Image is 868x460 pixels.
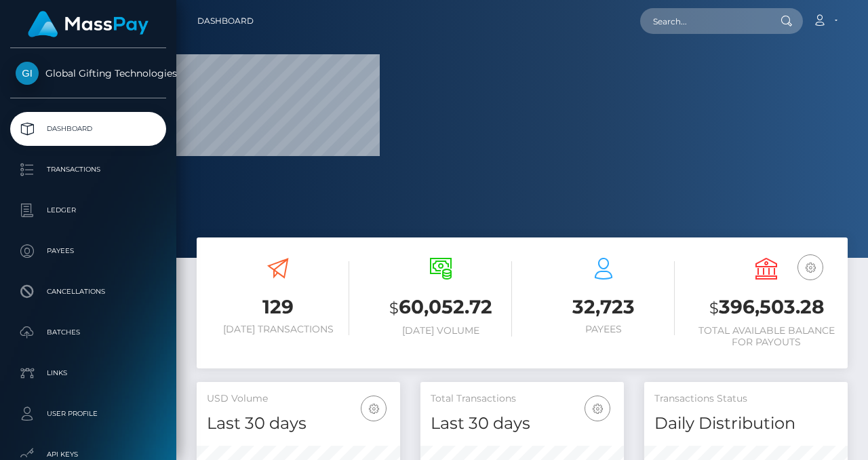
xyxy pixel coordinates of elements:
[207,412,390,436] h4: Last 30 days
[10,193,166,227] a: Ledger
[16,241,161,261] p: Payees
[10,153,166,187] a: Transactions
[16,159,161,180] p: Transactions
[10,397,166,431] a: User Profile
[16,363,161,383] p: Links
[695,325,837,348] h6: Total Available Balance for Payouts
[370,294,512,322] h3: 60,052.72
[207,324,349,335] h6: [DATE] Transactions
[532,324,675,335] h6: Payees
[709,299,719,318] small: $
[431,412,614,436] h4: Last 30 days
[389,299,399,318] small: $
[16,322,161,343] p: Batches
[654,392,837,406] h5: Transactions Status
[532,294,675,320] h3: 32,723
[16,62,39,85] img: Global Gifting Technologies Inc
[207,392,390,406] h5: USD Volume
[640,8,768,34] input: Search...
[207,294,349,320] h3: 129
[16,282,161,302] p: Cancellations
[431,392,614,406] h5: Total Transactions
[10,356,166,390] a: Links
[10,234,166,268] a: Payees
[10,112,166,146] a: Dashboard
[370,325,512,337] h6: [DATE] Volume
[16,200,161,221] p: Ledger
[197,7,254,35] a: Dashboard
[28,11,149,37] img: MassPay Logo
[10,67,166,79] span: Global Gifting Technologies Inc
[695,294,837,322] h3: 396,503.28
[16,119,161,139] p: Dashboard
[10,275,166,309] a: Cancellations
[654,412,837,436] h4: Daily Distribution
[10,315,166,349] a: Batches
[16,404,161,424] p: User Profile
